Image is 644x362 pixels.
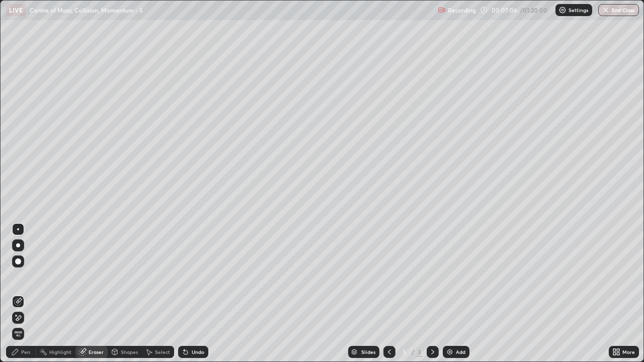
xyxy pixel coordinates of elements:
span: Erase all [13,331,24,337]
div: Add [456,349,465,354]
img: end-class-cross [602,6,610,14]
div: Eraser [89,349,104,354]
p: LIVE [9,6,23,14]
div: More [622,349,635,354]
img: recording.375f2c34.svg [438,6,446,14]
button: End Class [598,4,639,16]
div: 3 [399,349,410,355]
div: Shapes [121,349,138,354]
p: Recording [448,7,476,14]
div: Slides [361,349,375,354]
div: Highlight [49,349,71,354]
div: Select [155,349,170,354]
img: add-slide-button [446,348,454,356]
p: Centre of Mass, Collision, Momentum - 5 [30,6,143,14]
div: / [412,349,415,355]
div: Pen [21,349,30,354]
div: Undo [192,349,204,354]
img: class-settings-icons [558,6,567,14]
div: 3 [417,347,423,356]
p: Settings [569,8,588,13]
